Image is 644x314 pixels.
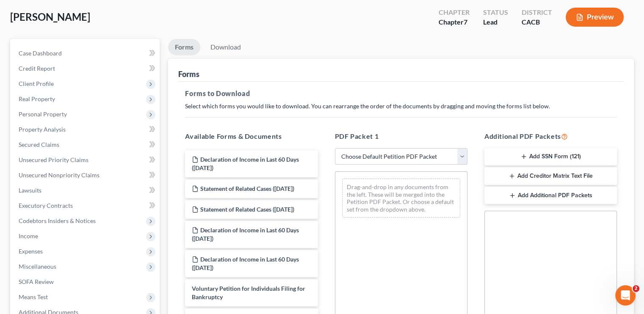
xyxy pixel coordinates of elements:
div: Lead [483,17,508,27]
span: Declaration of Income in Last 60 Days ([DATE]) [192,226,299,242]
button: Add SSN Form (121) [484,148,617,166]
a: Secured Claims [12,137,160,152]
div: Chapter [439,8,470,17]
button: Add Additional PDF Packets [484,187,617,204]
span: SOFA Review [19,278,54,285]
span: Income [19,232,38,240]
a: Lawsuits [12,183,160,198]
span: [PERSON_NAME] [10,11,90,23]
span: Executory Contracts [19,202,73,209]
span: 2 [633,285,639,292]
span: Client Profile [19,80,54,87]
span: Lawsuits [19,187,41,194]
a: SOFA Review [12,274,160,289]
span: Case Dashboard [19,50,62,57]
span: 7 [464,18,467,26]
div: Chapter [439,17,470,27]
a: Credit Report [12,61,160,76]
span: Credit Report [19,65,55,72]
a: Executory Contracts [12,198,160,213]
span: Unsecured Nonpriority Claims [19,171,100,179]
span: Voluntary Petition for Individuals Filing for Bankruptcy [192,285,305,300]
h5: Forms to Download [185,88,617,99]
a: Unsecured Priority Claims [12,152,160,168]
span: Statement of Related Cases ([DATE]) [200,185,294,192]
h5: Available Forms & Documents [185,131,318,141]
span: Miscellaneous [19,263,56,270]
a: Case Dashboard [12,46,160,61]
span: Secured Claims [19,141,59,148]
span: Expenses [19,248,43,255]
a: Forms [168,39,200,55]
div: Status [483,8,508,17]
h5: Additional PDF Packets [484,131,617,141]
a: Download [204,39,248,55]
iframe: Intercom live chat [615,285,636,306]
span: Statement of Related Cases ([DATE]) [200,206,294,213]
h5: PDF Packet 1 [335,131,467,141]
a: Property Analysis [12,122,160,137]
div: District [522,8,552,17]
span: Property Analysis [19,126,66,133]
p: Select which forms you would like to download. You can rearrange the order of the documents by dr... [185,102,617,110]
span: Unsecured Priority Claims [19,156,88,163]
div: Drag-and-drop in any documents from the left. These will be merged into the Petition PDF Packet. ... [342,179,460,218]
button: Add Creditor Matrix Text File [484,167,617,185]
span: Declaration of Income in Last 60 Days ([DATE]) [192,156,299,171]
span: Real Property [19,95,55,102]
div: Forms [178,69,199,79]
a: Unsecured Nonpriority Claims [12,168,160,183]
span: Personal Property [19,110,67,118]
span: Means Test [19,293,48,300]
span: Declaration of Income in Last 60 Days ([DATE]) [192,256,299,271]
button: Preview [566,8,624,27]
span: Codebtors Insiders & Notices [19,217,96,224]
div: CACB [522,17,552,27]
